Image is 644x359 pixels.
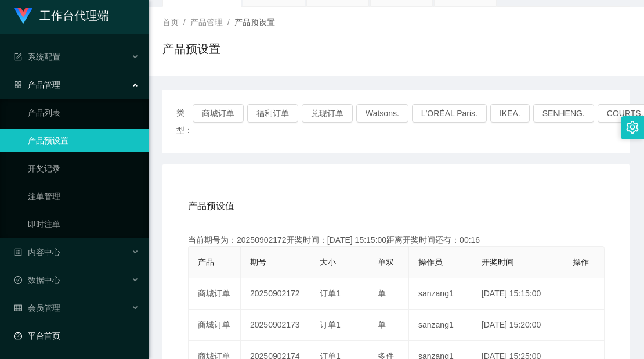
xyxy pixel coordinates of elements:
span: 类型： [176,104,193,139]
span: 订单1 [320,289,341,298]
a: 产品预设置 [28,129,139,152]
i: 图标: table [14,304,22,312]
a: 即时注单 [28,213,139,236]
i: 图标: form [14,53,22,61]
span: 产品预设置 [234,17,275,27]
button: 商城订单 [193,104,244,123]
span: 开奖时间 [482,257,514,267]
span: 产品预设值 [188,199,234,213]
div: 当前期号为：20250902172开奖时间：[DATE] 15:15:00距离开奖时间还有：00:16 [188,234,605,246]
span: 产品管理 [14,80,60,89]
button: 福利订单 [247,104,298,123]
td: 20250902172 [241,278,310,310]
a: 工作台代理端 [14,10,109,20]
span: / [183,17,186,27]
span: 期号 [250,257,266,267]
button: L'ORÉAL Paris. [412,104,487,123]
i: 图标: appstore-o [14,81,22,89]
button: IKEA. [490,104,530,123]
span: 订单1 [320,320,341,329]
span: 系统配置 [14,52,60,62]
a: 图标: dashboard平台首页 [14,324,139,347]
span: 会员管理 [14,303,60,313]
a: 注单管理 [28,185,139,208]
span: 操作 [573,257,589,267]
h1: 产品预设置 [162,40,220,58]
td: 20250902173 [241,310,310,341]
i: 图标: check-circle-o [14,276,22,284]
td: sanzang1 [409,278,472,310]
span: 首页 [162,17,179,27]
button: SENHENG. [533,104,594,123]
td: [DATE] 15:15:00 [472,278,563,310]
span: 大小 [320,257,336,267]
button: 兑现订单 [302,104,353,123]
a: 开奖记录 [28,157,139,180]
td: sanzang1 [409,310,472,341]
span: 产品 [198,257,214,267]
span: 内容中心 [14,247,60,257]
td: [DATE] 15:20:00 [472,310,563,341]
i: 图标: profile [14,248,22,256]
span: 单 [378,289,386,298]
span: 单双 [378,257,394,267]
button: Watsons. [356,104,408,123]
span: 操作员 [418,257,443,267]
a: 产品列表 [28,101,139,124]
span: 单 [378,320,386,329]
img: logo.9652507e.png [14,8,32,24]
span: 产品管理 [190,17,223,27]
i: 图标: setting [626,121,639,134]
span: / [227,17,230,27]
td: 商城订单 [189,278,241,310]
td: 商城订单 [189,310,241,341]
span: 数据中心 [14,275,60,285]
